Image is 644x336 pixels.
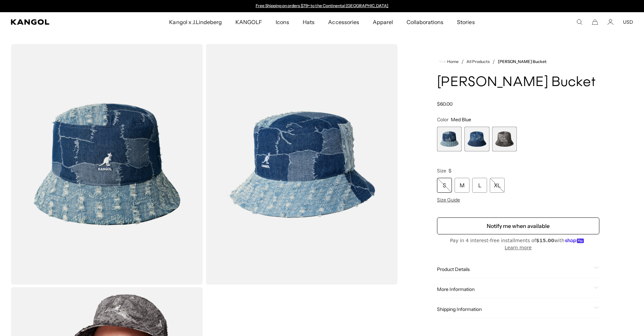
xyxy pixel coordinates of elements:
div: 1 of 2 [252,3,392,9]
summary: Search here [576,19,582,25]
a: Collaborations [400,12,450,32]
li: / [490,58,495,66]
span: Icons [276,12,289,32]
span: Product Details [437,266,591,272]
span: $60.00 [437,101,453,107]
span: More Information [437,286,591,292]
a: Account [607,19,614,25]
a: Hats [296,12,321,32]
div: M [455,178,469,193]
span: Collaborations [407,12,443,32]
button: Cart [592,19,598,25]
span: Size Guide [437,197,460,203]
a: Apparel [366,12,400,32]
div: S [437,178,452,193]
nav: breadcrumbs [437,58,599,66]
a: Kangol x J.Lindeberg [162,12,229,32]
div: 3 of 3 [492,127,517,151]
span: Accessories [328,12,359,32]
div: Announcement [252,3,392,9]
span: Apparel [373,12,393,32]
span: Hats [303,12,315,32]
div: XL [490,178,505,193]
label: MEDIUM BLUE FLORAL [464,127,489,151]
label: Med Blue [437,127,462,151]
a: KANGOLF [229,12,269,32]
div: 2 of 3 [464,127,489,151]
span: Home [446,59,459,64]
span: Color [437,117,448,123]
h1: [PERSON_NAME] Bucket [437,75,599,90]
img: color-med-blue [11,44,203,285]
span: Med Blue [451,117,471,123]
span: Shipping Information [437,306,591,312]
span: Size [437,168,446,174]
div: L [472,178,487,193]
a: Free Shipping on orders $79+ to the Continental [GEOGRAPHIC_DATA] [256,3,389,8]
slideshow-component: Announcement bar [252,3,392,9]
span: Kangol x J.Lindeberg [169,12,222,32]
span: Stories [457,12,475,32]
a: Home [440,59,459,65]
a: Kangol [11,19,112,25]
a: All Products [466,59,490,64]
div: 1 of 3 [437,127,462,151]
button: Notify me when available [437,217,599,234]
img: color-med-blue [206,44,398,285]
a: Icons [269,12,296,32]
span: S [448,168,452,174]
a: [PERSON_NAME] Bucket [498,59,547,64]
a: Stories [450,12,481,32]
a: Accessories [321,12,366,32]
li: / [459,58,464,66]
button: USD [623,19,633,25]
span: KANGOLF [235,12,262,32]
label: Black Trompe L'Oeil [492,127,517,151]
